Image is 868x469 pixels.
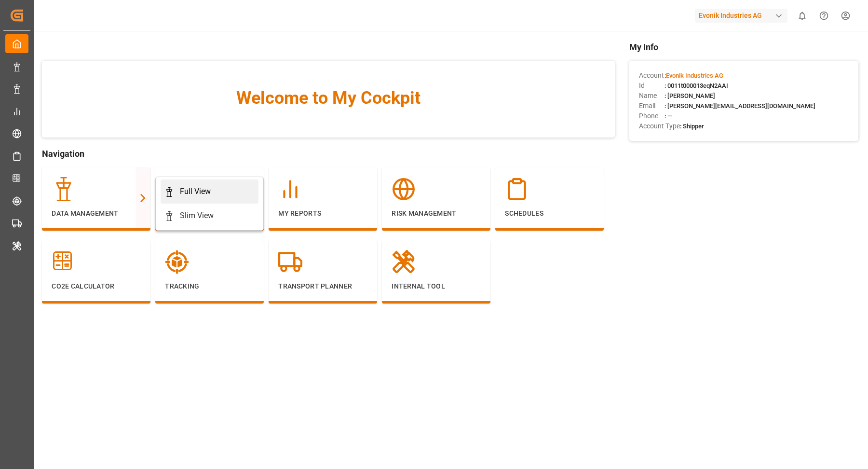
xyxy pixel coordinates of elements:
button: show 0 new notifications [791,5,813,27]
span: Phone [639,111,665,121]
a: Full View [161,179,258,204]
a: Slim View [161,204,258,228]
span: : — [665,112,672,120]
span: Navigation [42,147,615,160]
span: : Shipper [680,123,704,130]
button: Evonik Industries AG [695,6,791,25]
span: : [PERSON_NAME][EMAIL_ADDRESS][DOMAIN_NAME] [665,102,815,110]
span: Email [639,101,665,111]
span: Account [639,70,665,81]
span: My Info [629,41,858,54]
span: Id [639,81,665,91]
button: Help Center [813,5,835,27]
p: Tracking [165,281,254,291]
div: Slim View [180,210,214,221]
p: CO2e Calculator [52,281,141,291]
p: My Reports [278,208,367,219]
p: Transport Planner [278,281,367,291]
p: Data Management [52,208,141,219]
p: Schedules [505,208,594,219]
span: : 0011t000013eqN2AAI [665,82,728,89]
span: Account Type [639,121,680,131]
span: Name [639,91,665,101]
span: : [665,72,723,79]
span: Welcome to My Cockpit [61,85,596,111]
span: Evonik Industries AG [666,72,723,79]
div: Full View [180,186,211,197]
span: : [PERSON_NAME] [665,92,715,99]
p: Internal Tool [392,281,481,291]
p: Risk Management [392,208,481,219]
div: Evonik Industries AG [695,9,787,23]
